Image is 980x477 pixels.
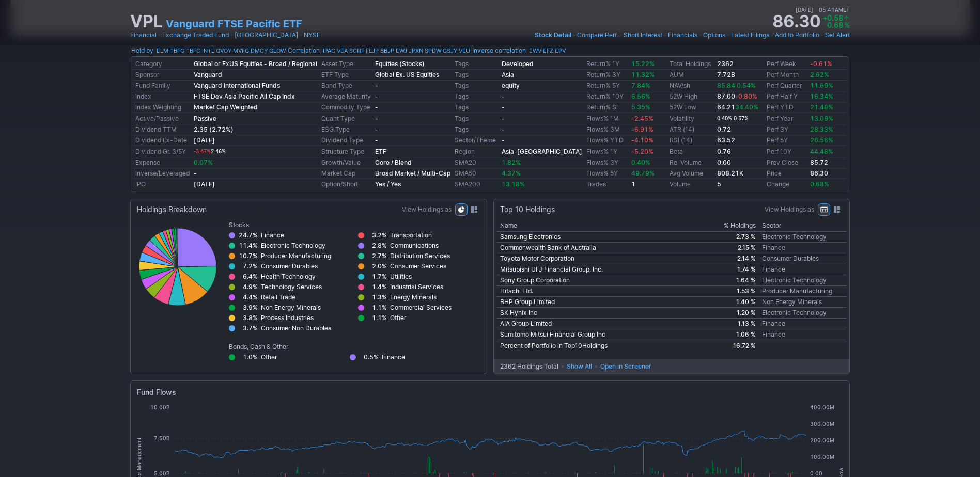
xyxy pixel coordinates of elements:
[194,103,258,111] b: Market Cap Weighted
[238,251,261,261] div: 10.7%
[631,71,655,78] span: 11.32%
[717,136,735,144] b: 63.52
[380,45,394,56] a: BBJP
[409,45,423,56] a: JPXN
[775,30,819,40] a: Add to Portfolio
[667,135,714,146] td: RSI (14)
[375,148,386,155] b: ETF
[584,91,629,102] td: Return% 10Y
[170,45,184,56] a: TBFG
[319,81,373,91] td: Bond Type
[166,17,302,31] a: Vanguard FTSE Pacific ETF
[631,92,650,100] span: 6.56%
[810,71,829,78] span: 2.62%
[502,158,521,166] span: 1.82%
[233,45,249,56] a: MVFG
[810,92,833,100] span: 16.34%
[770,30,774,40] span: •
[261,261,318,272] div: Consumer Durables
[631,148,654,155] span: -5.20%
[367,241,390,251] div: 2.8%
[600,361,651,372] span: Open in Screener
[366,45,379,56] a: FLJP
[470,45,566,56] div: | :
[261,313,314,323] div: Process Industries
[502,71,514,78] a: Asia
[765,168,808,179] td: Price
[497,329,707,340] td: Sumitomo Mitsui Financial Group Inc
[135,125,177,133] a: Dividend TTM
[500,204,555,215] div: Top 10 Holdings
[667,70,714,81] td: AUM
[375,60,425,68] b: Equities (Stocks)
[238,261,261,272] div: 7.2%
[390,313,406,323] div: Other
[261,282,322,292] div: Technology Services
[261,251,331,261] div: Producer Manufacturing
[131,45,286,56] div: :
[535,30,571,40] a: Stock Detail
[288,46,320,54] a: Correlation
[796,5,850,14] span: [DATE] 05:41AM ET
[453,59,500,70] td: Tags
[497,308,707,319] td: SK Hynix Inc
[631,158,650,166] span: 0.40%
[706,264,758,275] td: 1.74 %
[502,148,582,155] b: Asia-[GEOGRAPHIC_DATA]
[765,204,814,215] label: View Holdings as
[631,125,654,133] span: -6.91%
[238,230,261,241] div: 24.7%
[453,179,500,190] td: SMA200
[319,59,373,70] td: Asset Type
[390,261,446,272] div: Consumer Services
[453,113,500,124] td: Tags
[238,352,261,362] div: 1.0%
[765,91,808,102] td: Perf Half Y
[765,135,808,146] td: Perf 5Y
[359,352,382,362] div: 0.5%
[261,352,277,362] div: Other
[304,30,320,40] a: NYSE
[133,70,192,81] td: Sponsor
[375,169,450,177] b: Broad Market / Multi-Cap
[529,45,541,56] a: EWV
[706,340,758,352] td: 16.72 %
[731,31,769,39] span: Latest Filings
[667,102,714,113] td: 52W Low
[229,342,478,352] div: Bonds, Cash & Other
[497,275,707,286] td: Sony Group Corporation
[230,30,234,40] span: •
[133,91,192,102] td: Index
[584,124,629,135] td: Flows% 3M
[706,253,758,264] td: 2.14 %
[765,146,808,157] td: Perf 10Y
[706,286,758,297] td: 1.53 %
[706,319,758,329] td: 1.13 %
[810,125,833,133] span: 28.33%
[497,297,707,308] td: BHP Group Limited
[367,251,390,261] div: 2.7%
[390,251,450,261] div: Distribution Services
[502,60,534,68] b: Developed
[717,169,743,177] b: 808.21K
[130,13,163,30] h1: VPL
[502,125,505,133] b: -
[194,136,215,144] a: [DATE]
[453,70,500,81] td: Tags
[765,157,808,168] td: Prev Close
[759,308,846,319] td: Electronic Technology
[157,45,168,56] a: ELM
[706,220,758,232] th: % Holdings
[543,45,553,56] a: EFZ
[133,59,192,70] td: Category
[726,30,730,40] span: •
[631,136,654,144] span: -4.10%
[810,103,833,111] span: 21.48%
[810,148,833,155] span: 44.48%
[319,168,373,179] td: Market Cap
[390,241,439,251] div: Communications
[319,102,373,113] td: Commodity Type
[502,136,505,144] b: -
[453,81,500,91] td: Tags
